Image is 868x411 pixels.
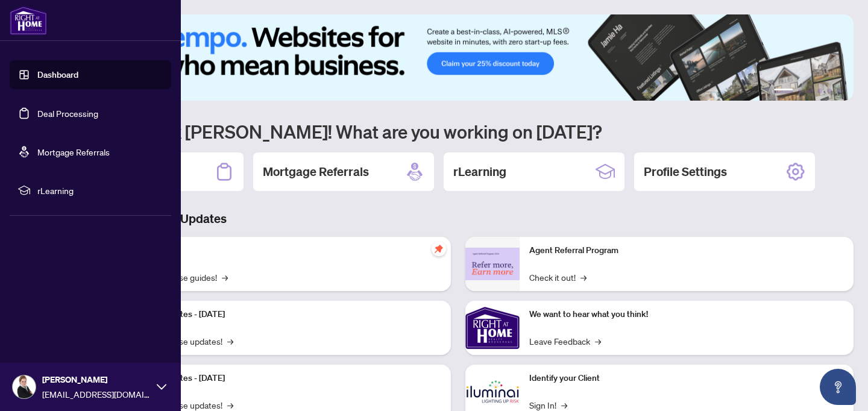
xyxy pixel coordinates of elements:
p: Self-Help [127,244,441,257]
button: 1 [774,89,793,93]
button: Open asap [820,369,856,405]
button: 3 [808,89,813,93]
button: 2 [798,89,803,93]
img: Profile Icon [13,375,36,398]
p: Platform Updates - [DATE] [127,372,441,385]
img: Agent Referral Program [465,248,520,281]
p: Identify your Client [529,372,844,385]
span: → [580,271,587,284]
img: We want to hear what you think! [465,301,520,355]
h2: rLearning [453,163,506,180]
button: 6 [837,89,841,93]
button: 4 [817,89,822,93]
button: 5 [827,89,832,93]
p: We want to hear what you think! [529,308,844,321]
h2: Mortgage Referrals [263,163,369,180]
span: → [227,334,233,348]
span: rLearning [37,184,163,197]
span: pushpin [432,242,446,256]
span: → [595,334,601,348]
span: [PERSON_NAME] [42,373,151,386]
a: Check it out!→ [529,271,587,284]
img: Slide 0 [63,14,854,101]
h3: Brokerage & Industry Updates [63,210,854,227]
p: Platform Updates - [DATE] [127,308,441,321]
h2: Profile Settings [644,163,727,180]
h1: Welcome back [PERSON_NAME]! What are you working on [DATE]? [63,120,854,143]
p: Agent Referral Program [529,244,844,257]
span: [EMAIL_ADDRESS][DOMAIN_NAME] [42,387,151,401]
img: logo [10,6,47,35]
a: Deal Processing [37,108,98,119]
a: Mortgage Referrals [37,146,110,157]
a: Dashboard [37,69,78,80]
span: → [222,271,228,284]
a: Leave Feedback→ [529,334,601,348]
